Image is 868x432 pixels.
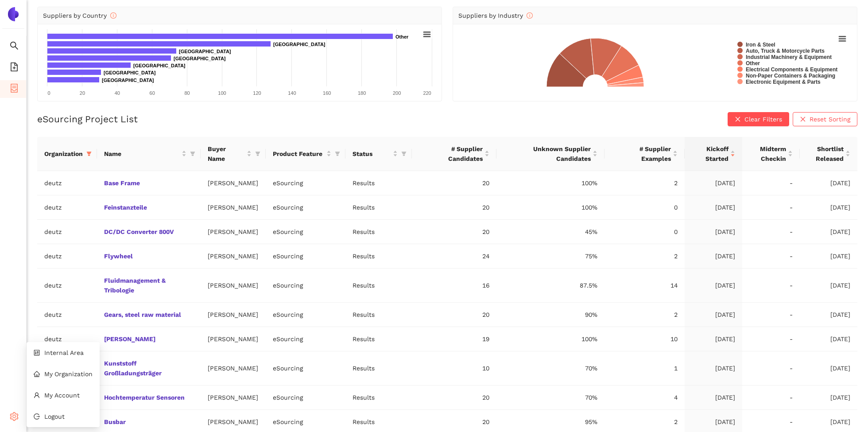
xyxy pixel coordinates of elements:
text: [GEOGRAPHIC_DATA] [104,70,156,75]
text: 20 [80,90,85,96]
td: 20 [412,220,497,244]
td: [DATE] [800,171,857,195]
td: Results [345,351,412,385]
button: closeReset Sorting [793,112,857,126]
span: filter [255,151,260,156]
td: 100% [496,195,604,220]
td: 45% [496,220,604,244]
td: [DATE] [800,269,857,303]
td: 100% [496,171,604,195]
span: control [34,350,40,356]
td: [DATE] [685,171,742,195]
span: close [800,116,806,123]
span: filter [85,147,93,160]
td: [DATE] [800,303,857,327]
text: Electronic Equipment & Parts [746,79,821,85]
td: [DATE] [800,351,857,385]
td: eSourcing [266,385,345,410]
span: logout [34,413,40,420]
td: 0 [604,195,685,220]
text: Other [746,60,760,66]
td: 90% [496,303,604,327]
th: this column's title is Unknown Supplier Candidates,this column is sortable [496,137,604,171]
text: Auto, Truck & Motorcycle Parts [746,48,825,54]
span: Product Feature [273,149,325,159]
td: Results [345,244,412,269]
span: info-circle [110,12,116,19]
span: Suppliers by Industry [458,12,533,19]
span: info-circle [527,12,533,19]
td: [DATE] [685,303,742,327]
td: [DATE] [800,195,857,220]
td: eSourcing [266,171,345,195]
text: 220 [423,90,431,96]
span: Clear Filters [744,114,782,124]
td: 20 [412,171,497,195]
td: eSourcing [266,303,345,327]
span: Name [104,149,180,159]
span: filter [399,147,408,160]
span: Logout [44,413,65,420]
text: 100 [218,90,226,96]
td: [DATE] [685,269,742,303]
span: file-add [10,59,19,77]
text: Other [395,34,409,39]
td: 2 [604,244,685,269]
text: 160 [323,90,331,96]
span: Organization [44,149,83,159]
td: deutz [37,303,97,327]
span: Midterm Checkin [749,144,786,163]
text: [GEOGRAPHIC_DATA] [133,63,186,68]
td: deutz [37,327,97,351]
td: 16 [412,269,497,303]
th: this column's title is Status,this column is sortable [345,137,412,171]
td: 19 [412,327,497,351]
th: this column's title is Midterm Checkin,this column is sortable [742,137,800,171]
span: My Account [44,392,80,399]
td: [PERSON_NAME] [201,385,266,410]
span: user [34,392,40,398]
td: Results [345,303,412,327]
td: Results [345,171,412,195]
td: eSourcing [266,195,345,220]
span: filter [401,151,407,156]
h2: eSourcing Project List [37,113,138,125]
span: My Organization [44,370,93,378]
td: [DATE] [685,385,742,410]
td: 20 [412,385,497,410]
span: filter [335,151,340,156]
text: 60 [150,90,155,96]
span: container [10,81,19,98]
td: 1 [604,351,685,385]
td: eSourcing [266,327,345,351]
td: [DATE] [685,220,742,244]
span: Buyer Name [208,144,245,163]
td: deutz [37,269,97,303]
td: 2 [604,171,685,195]
span: Unknown Supplier Candidates [504,144,591,163]
td: - [742,244,800,269]
td: eSourcing [266,269,345,303]
td: Results [345,327,412,351]
td: [PERSON_NAME] [201,171,266,195]
td: [DATE] [685,244,742,269]
text: 0 [47,90,50,96]
th: this column's title is Shortlist Released,this column is sortable [800,137,857,171]
td: eSourcing [266,351,345,385]
text: 200 [393,90,401,96]
td: [DATE] [800,327,857,351]
td: 87.5% [496,269,604,303]
td: 70% [496,351,604,385]
img: Logo [6,7,20,21]
text: 120 [253,90,261,96]
td: 75% [496,244,604,269]
td: Results [345,269,412,303]
th: this column's title is Buyer Name,this column is sortable [201,137,266,171]
span: # Supplier Candidates [419,144,483,163]
td: - [742,195,800,220]
span: # Supplier Examples [612,144,671,163]
span: filter [253,142,262,165]
text: Non-Paper Containers & Packaging [746,73,835,79]
span: close [735,116,741,123]
td: 20 [412,303,497,327]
